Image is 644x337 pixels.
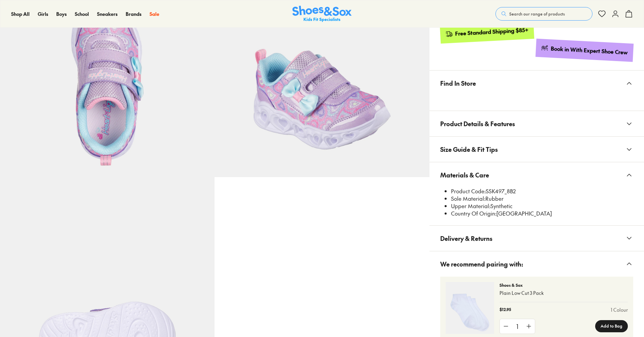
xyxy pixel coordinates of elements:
[97,10,118,17] span: Sneakers
[451,202,633,210] li: Synthetic
[75,10,89,18] a: School
[292,6,352,22] a: Shoes & Sox
[440,165,489,185] span: Materials & Care
[440,114,515,134] span: Product Details & Features
[509,11,565,17] span: Search our range of products
[500,282,628,288] p: Shoes & Sox
[429,226,644,251] button: Delivery & Returns
[38,10,48,18] a: Girls
[440,73,476,93] span: Find In Store
[429,137,644,162] button: Size Guide & Fit Tips
[551,45,628,56] div: Book in With Expert Shoe Crew
[11,10,30,17] span: Shop All
[150,10,159,18] a: Sale
[451,195,633,202] li: Rubber
[451,187,486,195] span: Product Code:
[440,228,492,248] span: Delivery & Returns
[56,10,67,17] span: Boys
[440,96,633,103] iframe: Find in Store
[75,10,89,17] span: School
[11,10,30,18] a: Shop All
[451,209,496,217] span: Country Of Origin:
[440,254,523,274] span: We recommend pairing with:
[512,319,523,334] div: 1
[440,21,534,44] a: Free Standard Shipping $85+
[440,139,498,159] span: Size Guide & Fit Tips
[451,188,633,195] li: SSK497_8B2
[126,10,141,18] a: Brands
[451,202,490,209] span: Upper Material:
[429,162,644,188] button: Materials & Care
[611,306,628,313] a: 1 Colour
[126,10,141,17] span: Brands
[97,10,118,18] a: Sneakers
[455,26,528,37] div: Free Standard Shipping $85+
[292,6,352,22] img: SNS_Logo_Responsive.svg
[429,71,644,96] button: Find In Store
[500,289,628,297] p: Plain Low Cut 3 Pack
[429,111,644,136] button: Product Details & Features
[500,306,511,313] p: $12.95
[451,195,485,202] span: Sole Material:
[451,210,633,217] li: [GEOGRAPHIC_DATA]
[38,10,48,17] span: Girls
[495,7,592,21] button: Search our range of products
[536,39,634,62] a: Book in With Expert Shoe Crew
[56,10,67,18] a: Boys
[595,320,628,332] button: Add to Bag
[429,251,644,277] button: We recommend pairing with:
[150,10,159,17] span: Sale
[446,282,494,334] img: 4-356389_1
